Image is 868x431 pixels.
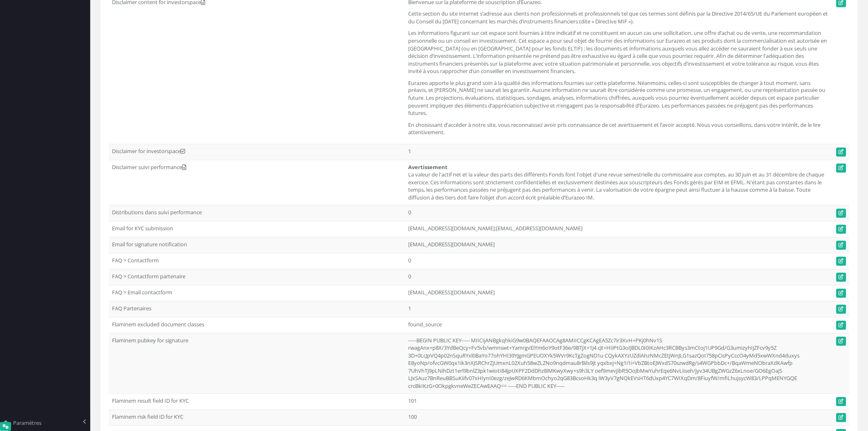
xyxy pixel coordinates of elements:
td: 100 [405,410,833,426]
p: Cette section du site internet s’adresse aux clients non professionnels et professionnels tel que... [408,10,830,25]
td: Flaminem pubkey for signature [109,333,405,394]
p: Les informations figurant sur cet espace sont fournies à titre indicatif et ne constituent en auc... [408,29,830,75]
td: [EMAIL_ADDRESS][DOMAIN_NAME] [405,285,833,301]
td: found_source [405,317,833,333]
td: 1 [405,144,833,160]
strong: Avertissement [408,164,448,171]
td: FAQ > Contactform [109,253,405,269]
td: Email for KYC submission [109,221,405,237]
td: Distributions dans suivi performance [109,205,405,221]
td: Email for signature notification [109,237,405,253]
td: 1 [405,301,833,317]
td: 0 [405,269,833,285]
td: 101 [405,394,833,410]
td: [EMAIL_ADDRESS][DOMAIN_NAME];[EMAIL_ADDRESS][DOMAIN_NAME] [405,221,833,237]
td: FAQ > Email contactform [109,285,405,301]
td: FAQ > Contactform partenaire [109,269,405,285]
i: Booléen [180,149,185,154]
td: Flaminem result field ID for KYC [109,394,405,410]
td: Disclaimer suivi performance [109,160,405,205]
td: [EMAIL_ADDRESS][DOMAIN_NAME] [405,237,833,253]
p: En choisissant d’accéder à notre site, vous reconnaissez avoir pris connaissance de cet avertisse... [408,122,830,137]
td: Flaminem excluded document classes [109,317,405,333]
td: FAQ Partenaires [109,301,405,317]
td: -----BEGIN PUBLIC KEY----- MIICIjANBgkqhkiG9w0BAQEFAAOCAg8AMIICCgKCAgEA5Zc7ir3XvH+PKj0hNv1S rwagA... [405,333,833,394]
p: Eurazeo apporte le plus grand soin à la qualité des informations fournies sur cette plateforme. N... [408,79,830,117]
td: La valeur de l'actif net et la valeur des parts des différents Fonds font l'objet d'une revue sem... [405,160,833,205]
span: Paramètres [13,419,41,426]
i: Texte riche [182,165,186,170]
td: 0 [405,205,833,221]
td: Flaminem risk field ID for KYC [109,410,405,426]
td: Disclaimer for investorspace [109,144,405,160]
td: 0 [405,253,833,269]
